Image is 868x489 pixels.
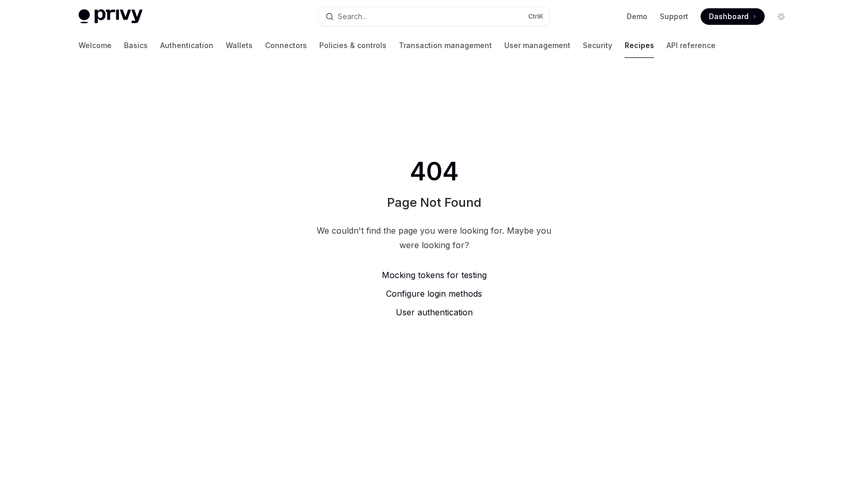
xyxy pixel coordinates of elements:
a: User management [504,33,570,58]
a: Transaction management [399,33,492,58]
button: Search...CtrlK [318,7,550,26]
a: Welcome [79,33,112,58]
a: Authentication [160,33,213,58]
a: Dashboard [701,8,765,25]
span: Ctrl K [528,12,544,21]
a: Support [660,11,688,22]
a: Wallets [226,33,253,58]
div: We couldn't find the page you were looking for. Maybe you were looking for? [312,223,556,252]
a: Policies & controls [319,33,386,58]
a: API reference [667,33,716,58]
span: Dashboard [709,11,749,22]
a: Configure login methods [312,287,556,300]
img: light logo [79,9,143,24]
a: Basics [124,33,148,58]
a: Recipes [625,33,654,58]
span: User authentication [396,307,473,317]
span: Configure login methods [386,288,482,299]
a: Mocking tokens for testing [312,269,556,281]
button: Toggle dark mode [773,8,789,25]
a: Connectors [265,33,307,58]
a: User authentication [312,306,556,318]
h1: Page Not Found [387,194,482,211]
div: Search... [338,10,367,23]
a: Demo [627,11,647,22]
span: 404 [408,157,461,186]
span: Mocking tokens for testing [382,270,487,280]
a: Security [583,33,612,58]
